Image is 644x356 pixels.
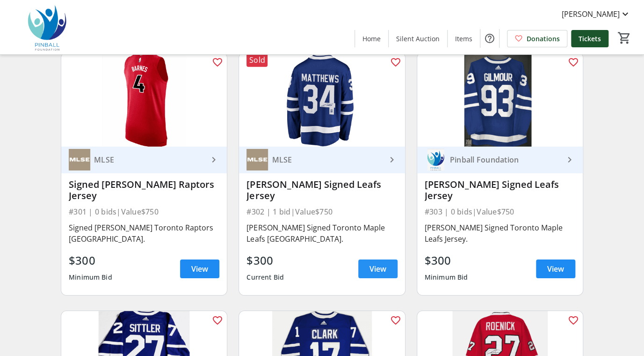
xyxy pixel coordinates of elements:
button: Cart [616,30,633,46]
a: View [180,260,219,278]
button: [PERSON_NAME] [554,7,638,22]
a: Silent Auction [389,30,447,47]
div: [PERSON_NAME] Signed Leafs Jersey [425,179,575,201]
button: Help [480,29,499,48]
a: Items [448,30,480,47]
div: Sold [246,53,268,67]
a: MLSEMLSE [61,147,227,173]
div: $300 [425,252,468,269]
img: Auston Matthews Signed Leafs Jersey [239,53,405,146]
div: Minimum Bid [69,269,112,286]
img: Pinball Foundation [425,149,446,171]
div: $300 [246,252,284,269]
div: #301 | 0 bids | Value $750 [69,205,219,218]
a: View [358,260,398,278]
mat-icon: favorite_outline [390,315,401,326]
div: #302 | 1 bid | Value $750 [246,205,397,218]
a: Tickets [571,30,608,47]
mat-icon: keyboard_arrow_right [386,154,398,165]
span: View [547,263,564,274]
span: Donations [527,34,560,44]
span: View [369,263,386,274]
img: Pinball Foundation 's Logo [6,4,89,51]
div: Signed [PERSON_NAME] Raptors Jersey [69,179,219,201]
mat-icon: favorite_outline [568,315,579,326]
img: Signed Scottie Barnes Raptors Jersey [61,53,227,146]
span: Items [455,34,472,44]
span: Tickets [579,34,601,44]
div: MLSE [90,155,208,164]
img: MLSE [69,149,90,171]
div: [PERSON_NAME] Signed Leafs Jersey [246,179,397,201]
img: MLSE [246,149,268,171]
span: View [191,263,208,274]
a: View [536,260,575,278]
div: Minimum Bid [425,269,468,286]
span: Home [362,34,381,44]
div: [PERSON_NAME] Signed Toronto Maple Leafs [GEOGRAPHIC_DATA]. [246,222,397,245]
mat-icon: favorite_outline [568,57,579,68]
mat-icon: favorite_outline [390,57,401,68]
mat-icon: keyboard_arrow_right [208,154,219,165]
a: Donations [507,30,567,47]
mat-icon: favorite_outline [212,315,223,326]
img: Doug Gilmour Signed Leafs Jersey [417,53,583,146]
a: Home [355,30,388,47]
a: MLSEMLSE [239,147,405,173]
span: Silent Auction [396,34,440,44]
div: [PERSON_NAME] Signed Toronto Maple Leafs Jersey. [425,222,575,245]
div: MLSE [268,155,386,164]
mat-icon: favorite_outline [212,57,223,68]
span: [PERSON_NAME] [562,8,620,20]
div: #303 | 0 bids | Value $750 [425,205,575,218]
div: $300 [69,252,112,269]
a: Pinball FoundationPinball Foundation [417,147,583,173]
div: Current Bid [246,269,284,286]
mat-icon: keyboard_arrow_right [564,154,575,165]
div: Pinball Foundation [446,155,564,164]
div: Signed [PERSON_NAME] Toronto Raptors [GEOGRAPHIC_DATA]. [69,222,219,245]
